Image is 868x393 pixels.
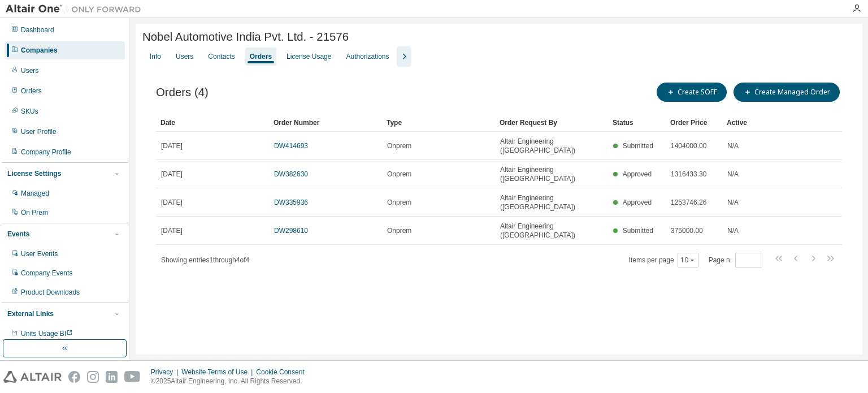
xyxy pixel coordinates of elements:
span: Items per page [629,253,698,267]
span: Units Usage BI [21,330,73,338]
span: Approved [623,198,652,206]
span: Approved [623,170,652,178]
div: Order Request By [500,114,604,132]
span: Altair Engineering ([GEOGRAPHIC_DATA]) [500,193,603,211]
div: Company Events [21,269,72,278]
div: Users [176,52,193,61]
span: [DATE] [161,141,183,150]
div: Order Price [670,114,718,132]
span: Page n. [709,253,762,267]
img: instagram.svg [87,371,99,383]
span: Onprem [387,226,411,235]
a: DW298610 [274,227,308,235]
div: External Links [7,309,54,318]
span: N/A [727,170,739,179]
span: [DATE] [161,198,183,207]
div: License Settings [7,169,61,178]
span: Submitted [623,142,653,150]
div: Contacts [208,52,235,61]
a: DW335936 [274,198,308,206]
div: Privacy [151,368,181,377]
span: 1253746.26 [671,198,706,207]
button: 10 [680,256,696,265]
span: Altair Engineering ([GEOGRAPHIC_DATA]) [500,165,603,183]
span: Onprem [387,141,411,150]
span: N/A [727,198,739,207]
div: Product Downloads [21,288,80,297]
div: License Usage [287,52,331,61]
span: [DATE] [161,170,183,179]
a: DW382630 [274,170,308,178]
span: Onprem [387,170,411,179]
button: Create Managed Order [734,83,840,102]
div: Order Number [274,114,377,132]
div: User Profile [21,127,57,136]
span: Onprem [387,198,411,207]
div: Orders [250,52,272,61]
div: Website Terms of Use [181,368,256,377]
span: 1404000.00 [671,141,706,150]
img: Altair One [6,3,147,15]
span: 375000.00 [671,226,703,235]
span: [DATE] [161,226,183,235]
div: User Events [21,249,58,258]
span: 1316433.30 [671,170,706,179]
p: © 2025 Altair Engineering, Inc. All Rights Reserved. [151,377,311,386]
span: N/A [727,141,739,150]
span: Submitted [623,227,653,235]
img: facebook.svg [68,371,80,383]
div: Orders [21,87,42,96]
div: Date [160,114,264,132]
div: Authorizations [346,52,389,61]
div: Active [727,114,774,132]
button: Create SOFF [657,83,727,102]
span: Altair Engineering ([GEOGRAPHIC_DATA]) [500,137,603,155]
div: Status [613,114,661,132]
div: On Prem [21,208,48,217]
span: Showing entries 1 through 4 of 4 [161,256,249,264]
span: N/A [727,226,739,235]
div: Info [150,52,161,61]
span: Nobel Automotive India Pvt. Ltd. - 21576 [142,31,349,44]
div: Company Profile [21,148,71,157]
span: Altair Engineering ([GEOGRAPHIC_DATA]) [500,222,603,240]
div: Events [7,230,29,239]
img: altair_logo.svg [3,371,62,383]
span: Orders (4) [156,86,209,99]
img: youtube.svg [124,371,141,383]
div: Users [21,66,38,75]
a: DW414693 [274,142,308,150]
div: Dashboard [21,25,54,34]
img: linkedin.svg [106,371,118,383]
div: Companies [21,46,58,55]
div: Cookie Consent [256,368,311,377]
div: Type [387,114,491,132]
div: SKUs [21,107,38,116]
div: Managed [21,189,49,198]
